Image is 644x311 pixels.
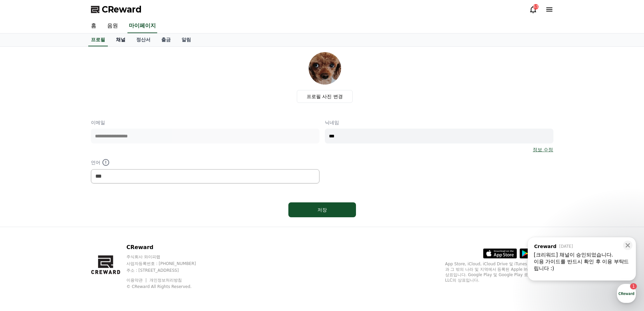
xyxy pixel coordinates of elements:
[445,261,553,283] p: App Store, iCloud, iCloud Drive 및 iTunes Store는 미국과 그 밖의 나라 및 지역에서 등록된 Apple Inc.의 서비스 상표입니다. Goo...
[156,34,176,46] a: 출금
[149,278,182,283] a: 개인정보처리방침
[86,19,102,33] a: 홈
[87,215,130,231] a: 설정
[529,5,537,14] a: 63
[288,202,356,217] button: 저장
[131,34,156,46] a: 정산서
[297,90,353,103] label: 프로필 사진 변경
[91,119,319,126] p: 이메일
[2,215,45,231] a: 홈
[21,225,25,230] span: 홈
[126,278,148,283] a: 이용약관
[126,254,209,260] p: 주식회사 와이피랩
[325,119,553,126] p: 닉네임
[102,4,142,15] span: CReward
[102,19,123,33] a: 음원
[104,225,113,230] span: 설정
[533,4,539,9] div: 63
[176,34,196,46] a: 알림
[62,225,70,230] span: 대화
[309,52,341,85] img: profile_image
[91,4,142,15] a: CReward
[302,206,342,213] div: 저장
[126,268,209,273] p: 주소 : [STREET_ADDRESS]
[69,214,71,220] span: 1
[91,158,319,166] p: 언어
[111,34,131,46] a: 채널
[88,34,108,46] a: 프로필
[45,215,87,231] a: 1대화
[126,284,209,289] p: © CReward All Rights Reserved.
[126,261,209,266] p: 사업자등록번호 : [PHONE_NUMBER]
[127,19,157,33] a: 마이페이지
[533,146,553,153] a: 정보 수정
[126,243,209,251] p: CReward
